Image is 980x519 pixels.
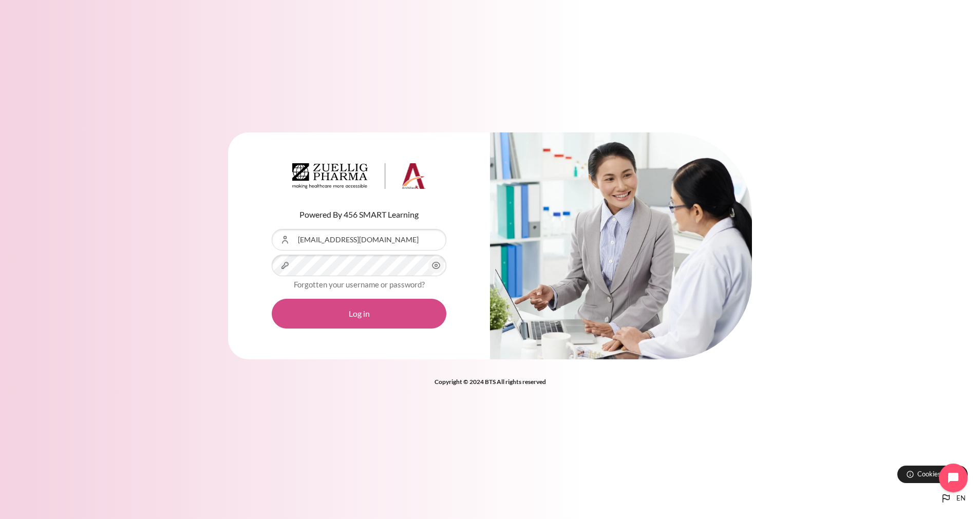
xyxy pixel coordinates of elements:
strong: Copyright © 2024 BTS All rights reserved [435,378,546,386]
button: Log in [272,299,446,329]
span: Cookies notice [917,469,960,479]
button: Languages [936,488,970,509]
input: Username or Email Address [272,229,446,251]
a: Architeck [292,163,426,193]
p: Powered By 456 SMART Learning [272,208,446,221]
button: Cookies notice [897,466,968,483]
a: Forgotten your username or password? [294,280,425,289]
img: Architeck [292,163,426,189]
span: en [956,493,966,504]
